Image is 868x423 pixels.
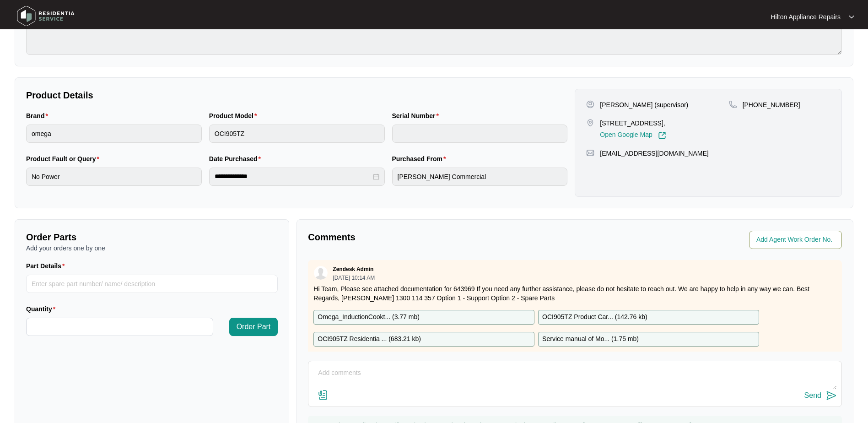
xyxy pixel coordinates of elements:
[26,111,52,120] label: Brand
[26,244,278,253] p: Add your orders one by one
[209,125,385,143] input: Product Model
[600,100,688,109] p: [PERSON_NAME] (supervisor)
[26,154,103,163] label: Product Fault or Query
[318,312,420,322] p: Omega_InductionCookt... ( 3.77 mb )
[542,334,639,344] p: Service manual of Mo... ( 1.75 mb )
[314,266,328,280] img: user.svg
[14,2,78,30] img: residentia service logo
[756,234,836,245] input: Add Agent Work Order No.
[826,390,837,401] img: send-icon.svg
[26,89,567,102] p: Product Details
[26,231,278,244] p: Order Parts
[392,125,568,143] input: Serial Number
[804,391,821,400] div: Send
[26,261,69,271] label: Part Details
[586,119,594,127] img: map-pin
[27,318,213,336] input: Quantity
[542,312,647,322] p: OCI905TZ Product Car... ( 142.76 kb )
[318,390,329,401] img: file-attachment-doc.svg
[26,304,59,314] label: Quantity
[586,100,594,108] img: user-pin
[333,275,375,281] p: [DATE] 10:14 AM
[849,15,854,19] img: dropdown arrow
[658,131,666,140] img: Link-External
[308,231,568,244] p: Comments
[209,111,261,120] label: Product Model
[229,318,278,336] button: Order Part
[215,172,371,181] input: Date Purchased
[600,119,666,128] p: [STREET_ADDRESS],
[771,12,841,22] p: Hilton Appliance Repairs
[26,168,202,186] input: Product Fault or Query
[600,149,708,158] p: [EMAIL_ADDRESS][DOMAIN_NAME]
[237,321,271,332] span: Order Part
[600,131,666,140] a: Open Google Map
[392,111,442,120] label: Serial Number
[26,125,202,143] input: Brand
[209,154,264,163] label: Date Purchased
[729,100,737,108] img: map-pin
[392,168,568,186] input: Purchased From
[333,266,373,273] p: Zendesk Admin
[586,149,594,157] img: map-pin
[392,154,450,163] label: Purchased From
[804,390,837,402] button: Send
[318,334,421,344] p: OCI905TZ Residentia ... ( 683.21 kb )
[743,100,800,109] p: [PHONE_NUMBER]
[26,275,278,293] input: Part Details
[313,284,836,303] p: Hi Team, Please see attached documentation for 643969 If you need any further assistance, please ...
